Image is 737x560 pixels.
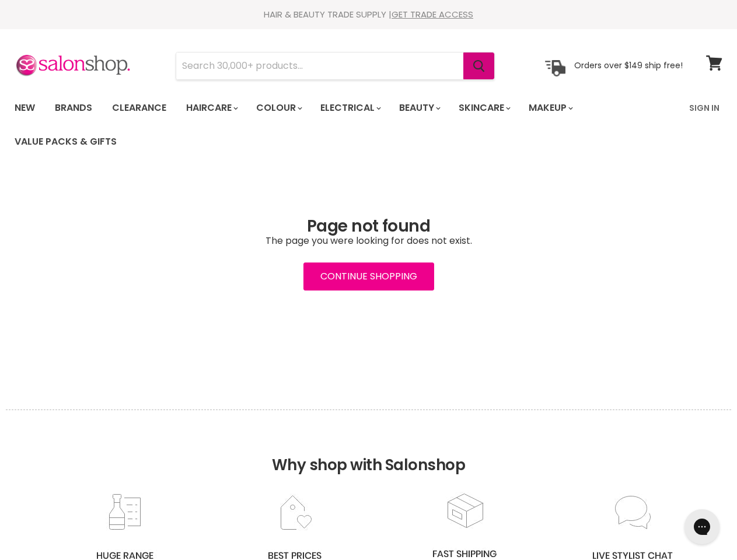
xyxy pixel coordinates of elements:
[303,262,434,290] a: Continue Shopping
[46,96,101,120] a: Brands
[6,409,731,492] h2: Why shop with Salonshop
[574,60,683,71] p: Orders over $149 ship free!
[6,129,125,154] a: Value Packs & Gifts
[103,96,175,120] a: Clearance
[312,96,388,120] a: Electrical
[450,96,518,120] a: Skincare
[520,96,580,120] a: Makeup
[176,52,495,80] form: Product
[463,52,494,79] button: Search
[682,96,726,120] a: Sign In
[177,96,245,120] a: Haircare
[6,96,44,120] a: New
[15,236,722,246] p: The page you were looking for does not exist.
[679,505,725,548] iframe: Gorgias live chat messenger
[6,91,682,159] ul: Main menu
[176,52,463,79] input: Search
[390,96,448,120] a: Beauty
[15,217,722,236] h1: Page not found
[392,8,473,20] a: GET TRADE ACCESS
[247,96,309,120] a: Colour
